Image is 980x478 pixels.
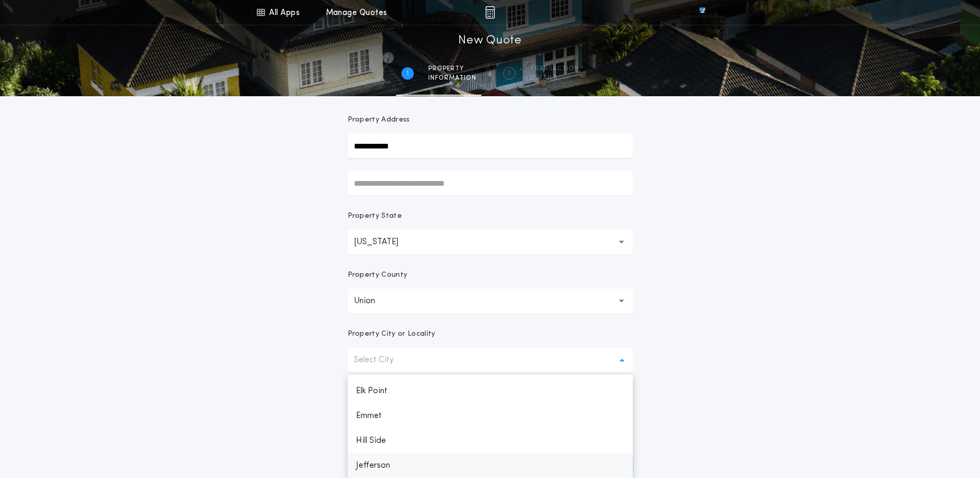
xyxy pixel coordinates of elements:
ul: Select City [348,375,633,478]
p: Elk Point [348,379,633,404]
p: Union [354,295,392,307]
p: Property Address [348,115,633,125]
span: Property [428,65,476,73]
button: Select City [348,348,633,372]
p: Property County [348,270,408,280]
img: vs-icon [680,7,724,18]
img: img [485,6,495,19]
p: Property City or Locality [348,329,435,339]
p: Select City [354,354,410,366]
p: [US_STATE] [354,236,415,248]
p: Property State [348,211,402,221]
p: Hill Side [348,428,633,453]
h1: New Quote [458,33,521,49]
p: Emmet [348,404,633,428]
h2: 2 [507,69,511,78]
span: Transaction [530,65,579,73]
p: Jefferson [348,453,633,478]
span: information [428,74,476,82]
button: Union [348,289,633,313]
span: details [530,74,579,82]
button: [US_STATE] [348,230,633,255]
h2: 1 [407,69,409,78]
